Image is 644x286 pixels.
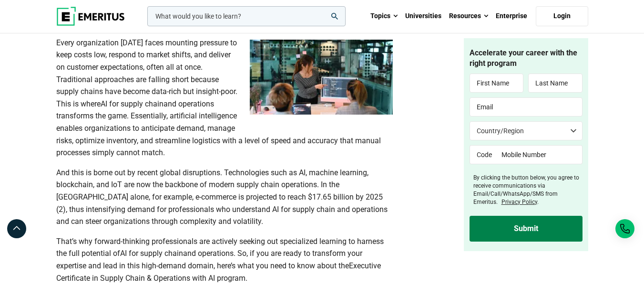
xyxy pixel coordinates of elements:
[56,38,237,108] span: Every organization [DATE] faces mounting pressure to keep costs low, respond to market shifts, an...
[56,99,381,157] span: and operations transforms the game. Essentially, artificial intelligence enables organizations to...
[470,48,583,69] h4: Accelerate your career with the right program
[501,199,537,205] a: Privacy Policy
[56,237,384,258] span: That’s why forward-thinking professionals are actively seeking out specialized learning to harnes...
[473,174,583,206] label: By clicking the button below, you agree to receive communications via Email/Call/WhatsApp/SMS fro...
[56,168,388,226] span: And this is borne out by recent global disruptions. Technologies such as AI, machine learning, bl...
[470,122,583,141] select: Country
[56,249,362,270] span: and operations. So, if you are ready to transform your expertise and lead in this high-demand dom...
[470,146,495,165] input: Code
[56,261,381,283] span: Executive Certificate in Supply Chain & Operations with AI program.
[147,6,346,26] input: woocommerce-product-search-field-0
[470,216,583,242] input: Submit
[528,74,583,93] input: Last Name
[470,98,583,117] input: Email
[470,74,524,93] input: First Name
[495,146,583,165] input: Mobile Number
[101,99,164,108] span: AI for supply chain
[536,6,588,26] a: Login
[120,249,183,258] span: AI for supply chain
